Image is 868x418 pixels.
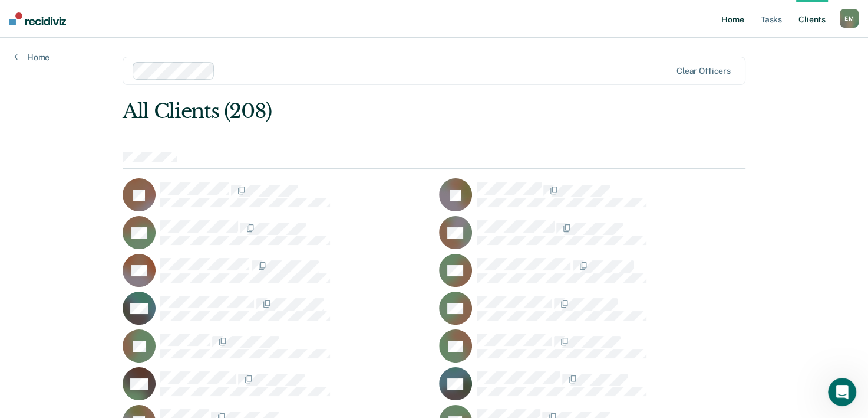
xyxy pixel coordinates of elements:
button: EM [840,9,859,28]
iframe: Intercom live chat [828,378,856,406]
div: All Clients (208) [123,99,621,123]
a: Home [14,52,49,63]
div: E M [840,9,859,28]
div: Clear officers [676,66,731,76]
img: Recidiviz [9,12,66,25]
